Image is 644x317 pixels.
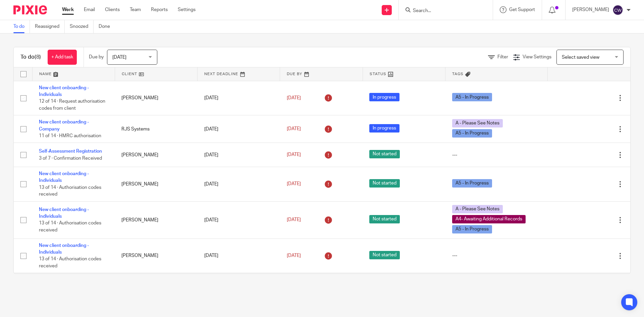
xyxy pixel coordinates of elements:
[198,239,280,273] td: [DATE]
[287,218,301,222] span: [DATE]
[62,6,74,13] a: Work
[369,215,400,223] span: Not started
[287,127,301,131] span: [DATE]
[369,93,399,101] span: In progress
[452,119,503,127] span: A - Please See Notes
[115,239,197,273] td: [PERSON_NAME]
[151,6,168,13] a: Reports
[287,253,301,258] span: [DATE]
[287,153,301,157] span: [DATE]
[35,54,41,60] span: (8)
[115,143,197,167] td: [PERSON_NAME]
[497,55,508,59] span: Filter
[452,179,492,188] span: A5 - In Progress
[412,8,473,14] input: Search
[452,225,492,233] span: A5 - In Progress
[105,6,120,13] a: Clients
[115,273,197,308] td: [PERSON_NAME]
[369,251,400,259] span: Not started
[115,201,197,239] td: [PERSON_NAME]
[20,54,41,61] h1: To do
[509,7,535,12] span: Get Support
[39,99,105,111] span: 12 of 14 · Request authorisation codes from client
[523,55,551,59] span: View Settings
[452,72,464,76] span: Tags
[115,167,197,201] td: [PERSON_NAME]
[39,149,102,154] a: Self-Assessment Registration
[35,20,65,33] a: Reassigned
[39,120,89,131] a: New client onboarding - Company
[178,6,196,13] a: Settings
[39,257,101,269] span: 13 of 14 · Authorisation codes received
[452,152,541,158] div: ---
[198,81,280,115] td: [DATE]
[572,6,609,13] p: [PERSON_NAME]
[48,50,77,65] a: + Add task
[84,6,95,13] a: Email
[452,252,541,259] div: ---
[287,96,301,100] span: [DATE]
[115,81,197,115] td: [PERSON_NAME]
[562,55,599,60] span: Select saved view
[13,20,30,33] a: To do
[287,182,301,187] span: [DATE]
[112,55,126,60] span: [DATE]
[39,185,101,197] span: 13 of 14 · Authorisation codes received
[369,150,400,158] span: Not started
[369,124,399,133] span: In progress
[612,5,623,15] img: svg%3E
[198,201,280,239] td: [DATE]
[452,205,503,213] span: A - Please See Notes
[198,115,280,143] td: [DATE]
[39,134,101,138] span: 11 of 14 · HMRC authorisation
[39,221,101,233] span: 13 of 14 · Authorisation codes received
[198,167,280,201] td: [DATE]
[39,207,89,219] a: New client onboarding - Individuals
[198,273,280,308] td: [DATE]
[452,129,492,138] span: A5 - In Progress
[39,156,102,161] span: 3 of 7 · Confirmation Received
[39,86,89,97] a: New client onboarding - Individuals
[115,115,197,143] td: RJS Systems
[198,143,280,167] td: [DATE]
[39,171,89,183] a: New client onboarding - Individuals
[99,20,115,33] a: Done
[89,54,104,60] p: Due by
[13,5,47,14] img: Pixie
[39,243,89,255] a: New client onboarding - Individuals
[130,6,141,13] a: Team
[70,20,94,33] a: Snoozed
[452,93,492,101] span: A5 - In Progress
[369,179,400,188] span: Not started
[452,215,526,223] span: A4- Awaiting Additional Records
